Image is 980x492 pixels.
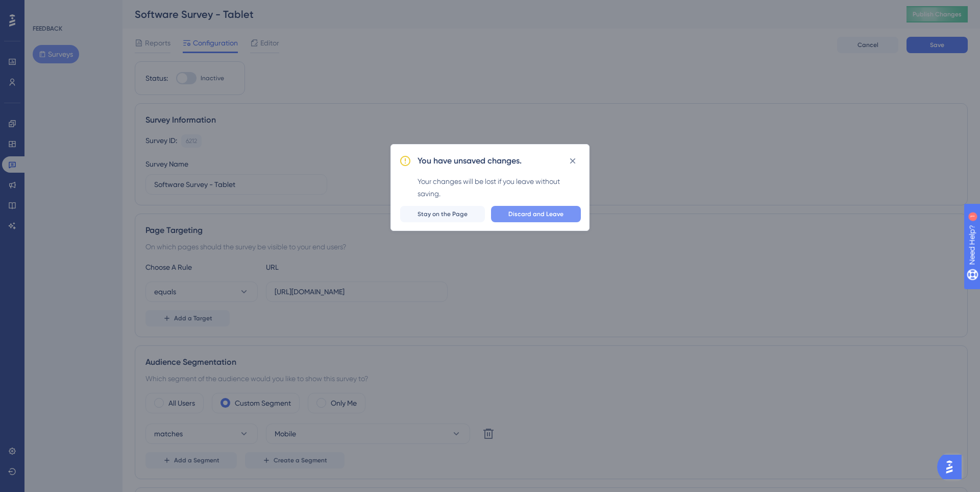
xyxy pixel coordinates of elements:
span: Need Help? [24,3,64,15]
span: Discard and Leave [508,210,563,218]
span: Stay on the Page [418,210,468,218]
h2: You have unsaved changes. [418,155,522,167]
iframe: UserGuiding AI Assistant Launcher [937,452,968,482]
div: 1 [71,5,74,13]
div: Your changes will be lost if you leave without saving. [418,175,581,200]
